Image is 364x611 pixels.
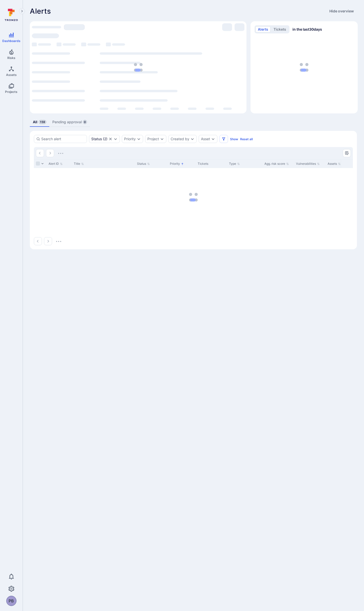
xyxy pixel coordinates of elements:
button: tickets [271,26,288,32]
span: Dashboards [2,39,20,43]
span: Risks [7,56,15,60]
div: Alerts/Tickets trend [251,21,358,113]
span: Assets [6,73,17,77]
button: alerts [256,26,270,32]
div: loading spinner [32,23,244,111]
div: ( 2 ) [91,137,107,141]
button: Go to the previous page [34,237,42,245]
button: Hide overview [326,7,357,15]
img: Loading... [56,241,61,242]
button: Sort by Type [229,162,240,166]
button: Sort by Vulnerabilities [296,162,320,166]
button: Project [147,137,159,141]
button: PB [6,596,16,606]
button: Created by [171,137,189,141]
button: Show [230,137,238,141]
button: Expand navigation menu [19,8,25,14]
button: Sort by Assets [328,162,341,166]
button: Asset [201,137,210,141]
button: Go to the next page [46,149,54,157]
img: Loading... [134,63,143,72]
button: Go to the previous page [36,149,44,157]
button: Go to the next page [44,237,52,245]
div: Tickets [198,161,225,166]
button: Expand dropdown [160,137,164,141]
h1: Alerts [30,7,51,15]
i: Expand navigation menu [20,9,24,13]
div: Per Bergqvist [6,596,16,606]
button: Sort by Agg. risk score [264,162,289,166]
button: Clear selection [108,137,112,141]
button: Sort by Title [74,162,84,166]
span: Select all rows [36,161,40,166]
a: All [30,117,49,127]
div: Most alerts [30,21,246,113]
button: Filters [219,135,228,143]
span: in the last 30 days [292,27,322,32]
button: Expand dropdown [190,137,194,141]
span: 0 [83,120,87,124]
button: Priority [124,137,136,141]
button: Status(2) [91,137,107,141]
button: Reset all [240,137,253,141]
p: Sorted by: Higher priority first [181,161,184,167]
span: Projects [5,90,17,94]
div: alerts tabs [30,117,357,127]
div: open, in process [89,135,120,143]
div: Status [91,137,102,141]
span: 159 [39,120,46,124]
button: Expand dropdown [211,137,215,141]
input: Search alert [41,136,85,141]
button: Expand dropdown [137,137,141,141]
button: Manage columns [343,149,351,157]
button: Sort by Status [137,162,150,166]
a: Pending approval [49,117,90,127]
button: Sort by Priority [170,162,184,166]
button: Sort by Alert ID [49,162,63,166]
button: Expand dropdown [113,137,118,141]
img: Loading... [58,153,63,154]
